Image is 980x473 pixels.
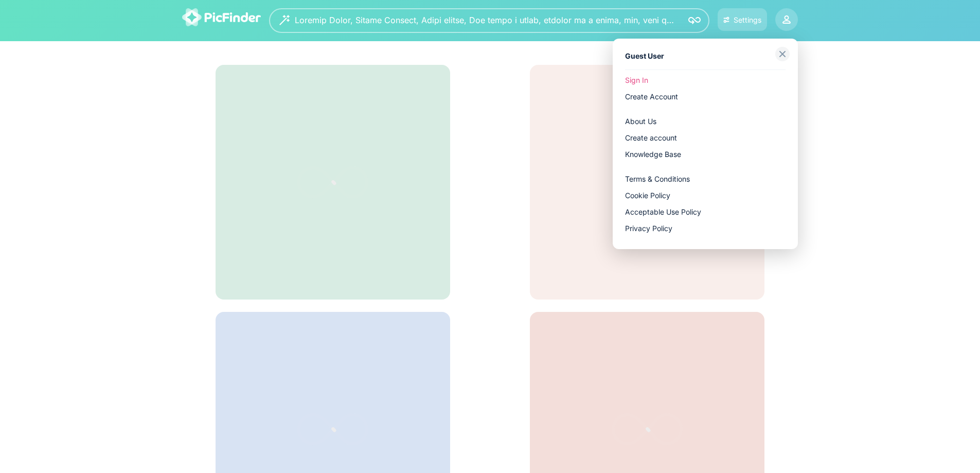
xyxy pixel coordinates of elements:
[625,187,786,204] a: Cookie Policy
[625,130,786,146] a: Create account
[625,146,786,163] a: Knowledge Base
[625,171,786,187] a: Terms & Conditions
[625,89,786,105] a: Create Account
[625,51,786,61] div: Guest User
[775,47,790,61] img: close-grey.svg
[625,204,786,220] a: Acceptable Use Policy
[625,113,786,130] a: About Us
[625,72,786,89] a: Sign In
[625,220,786,237] a: Privacy Policy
